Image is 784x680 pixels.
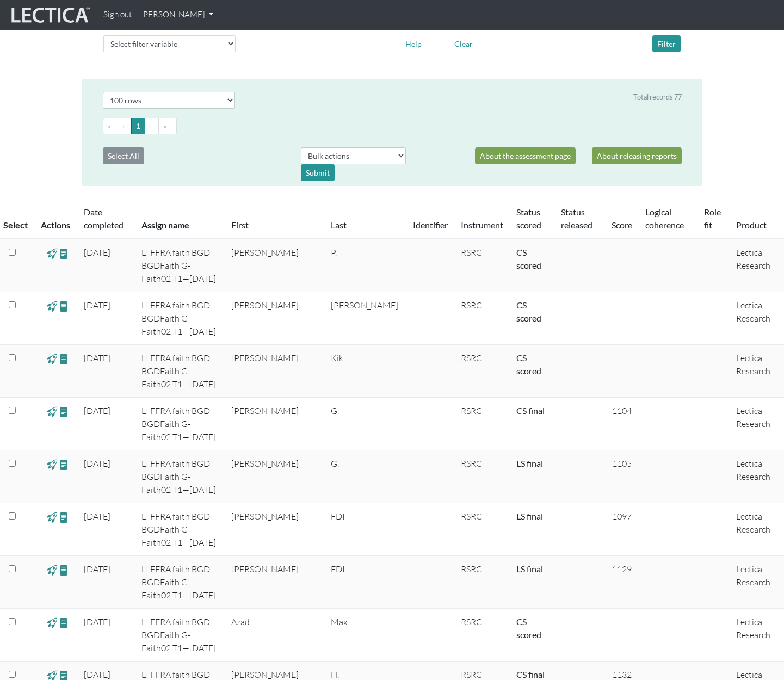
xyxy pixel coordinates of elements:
td: RSRC [454,292,510,345]
a: Completed = assessment has been completed; CS scored = assessment has been CLAS scored; LS scored... [516,511,543,521]
span: view [59,616,69,629]
td: G. [324,450,406,503]
span: view [47,300,57,312]
td: [PERSON_NAME] [225,292,324,345]
a: First [231,220,249,230]
td: LI FFRA faith BGD BGDFaith G-Faith02 T1—[DATE] [135,609,225,662]
td: [PERSON_NAME] [225,398,324,450]
a: Status released [561,207,592,230]
td: RSRC [454,556,510,609]
td: [DATE] [77,398,135,450]
td: [PERSON_NAME] [225,345,324,398]
th: Assign name [135,199,225,239]
td: [PERSON_NAME] [324,292,406,345]
td: RSRC [454,398,510,450]
a: Completed = assessment has been completed; CS scored = assessment has been CLAS scored; LS scored... [516,669,545,679]
span: 1132 [612,669,632,680]
td: P. [324,239,406,292]
img: lecticalive [9,5,90,26]
a: Completed = assessment has been completed; CS scored = assessment has been CLAS scored; LS scored... [516,300,541,323]
button: Filter [652,35,681,52]
span: view [47,247,57,259]
td: [DATE] [77,239,135,292]
td: Lectica Research [730,556,784,609]
td: LI FFRA faith BGD BGDFaith G-Faith02 T1—[DATE] [135,398,225,450]
td: Lectica Research [730,398,784,450]
div: Total records 77 [633,92,682,102]
a: Sign out [99,4,136,26]
span: 1097 [612,511,632,522]
span: 1105 [612,458,632,469]
td: Azad [225,609,324,662]
span: view [47,616,57,629]
td: RSRC [454,609,510,662]
td: RSRC [454,345,510,398]
span: 1104 [612,405,632,416]
span: view [59,300,69,312]
td: Lectica Research [730,450,784,503]
div: Submit [301,164,335,181]
span: view [47,405,57,418]
button: Clear [449,35,478,52]
td: [DATE] [77,345,135,398]
td: Max. [324,609,406,662]
a: Instrument [461,220,503,230]
a: About the assessment page [475,147,576,164]
a: Date completed [84,207,124,230]
a: Last [331,220,347,230]
td: FDI [324,556,406,609]
a: Status scored [516,207,541,230]
td: [DATE] [77,292,135,345]
span: view [47,458,57,471]
a: Score [612,220,632,230]
td: [DATE] [77,556,135,609]
a: Identifier [413,220,448,230]
td: LI FFRA faith BGD BGDFaith G-Faith02 T1—[DATE] [135,556,225,609]
span: view [59,458,69,471]
td: Lectica Research [730,609,784,662]
td: [DATE] [77,450,135,503]
td: G. [324,398,406,450]
td: Lectica Research [730,345,784,398]
a: About releasing reports [592,147,682,164]
button: Help [400,35,427,52]
td: LI FFRA faith BGD BGDFaith G-Faith02 T1—[DATE] [135,503,225,556]
td: FDI [324,503,406,556]
td: Lectica Research [730,292,784,345]
a: Completed = assessment has been completed; CS scored = assessment has been CLAS scored; LS scored... [516,564,543,574]
a: Logical coherence [645,207,684,230]
th: Actions [34,199,77,239]
td: Kik. [324,345,406,398]
ul: Pagination [103,118,682,134]
a: Product [736,220,767,230]
td: [DATE] [77,609,135,662]
td: LI FFRA faith BGD BGDFaith G-Faith02 T1—[DATE] [135,239,225,292]
a: Role fit [704,207,721,230]
td: [PERSON_NAME] [225,503,324,556]
a: Help [400,38,427,48]
a: Completed = assessment has been completed; CS scored = assessment has been CLAS scored; LS scored... [516,616,541,640]
a: Completed = assessment has been completed; CS scored = assessment has been CLAS scored; LS scored... [516,353,541,376]
span: view [59,247,69,259]
td: LI FFRA faith BGD BGDFaith G-Faith02 T1—[DATE] [135,450,225,503]
button: Select All [103,147,144,164]
a: Completed = assessment has been completed; CS scored = assessment has been CLAS scored; LS scored... [516,458,543,468]
td: RSRC [454,503,510,556]
span: view [59,353,69,365]
span: view [47,353,57,365]
td: [PERSON_NAME] [225,450,324,503]
span: view [59,564,69,576]
span: 1129 [612,564,632,574]
a: Completed = assessment has been completed; CS scored = assessment has been CLAS scored; LS scored... [516,405,545,416]
a: Completed = assessment has been completed; CS scored = assessment has been CLAS scored; LS scored... [516,247,541,270]
span: view [47,511,57,523]
td: [DATE] [77,503,135,556]
span: view [59,511,69,523]
td: [PERSON_NAME] [225,239,324,292]
td: Lectica Research [730,503,784,556]
td: LI FFRA faith BGD BGDFaith G-Faith02 T1—[DATE] [135,292,225,345]
td: RSRC [454,239,510,292]
button: Go to page 1 [131,118,145,134]
td: Lectica Research [730,239,784,292]
span: view [47,564,57,576]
